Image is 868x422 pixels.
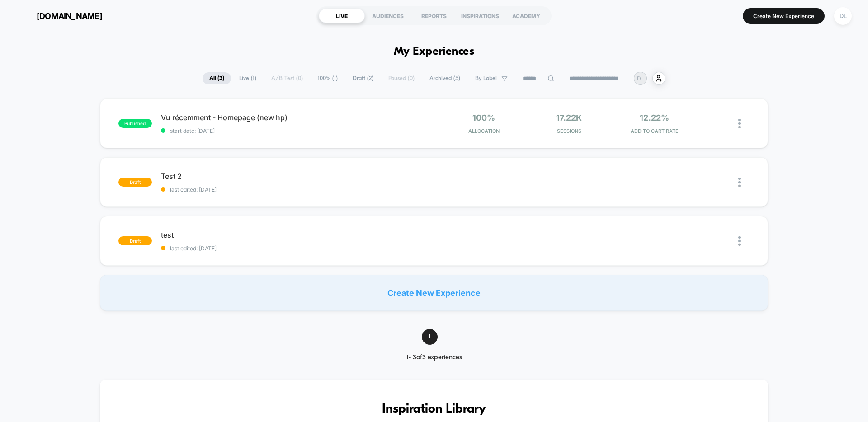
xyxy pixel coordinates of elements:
[738,178,741,187] img: close
[614,128,695,134] span: ADD TO CART RATE
[475,75,497,82] span: By Label
[203,72,231,84] span: All ( 3 )
[472,113,495,122] span: 100%
[423,72,467,84] span: Archived ( 5 )
[161,113,434,122] span: Vu récemment - Homepage (new hp)
[311,72,344,84] span: 100% ( 1 )
[346,72,380,84] span: Draft ( 2 )
[118,236,152,245] span: draft
[118,119,152,128] span: published
[127,402,741,417] h3: Inspiration Library
[365,9,411,23] div: AUDIENCES
[422,329,438,345] span: 1
[640,113,669,122] span: 12.22%
[457,9,503,23] div: INSPIRATIONS
[394,45,475,58] h1: My Experiences
[161,186,434,193] span: last edited: [DATE]
[391,354,478,361] div: 1 - 3 of 3 experiences
[743,8,825,24] button: Create New Experience
[319,9,365,23] div: LIVE
[411,9,457,23] div: REPORTS
[468,128,500,134] span: Allocation
[232,72,263,84] span: Live ( 1 )
[503,9,549,23] div: ACADEMY
[161,172,434,181] span: Test 2
[161,230,434,239] span: test
[738,236,741,246] img: close
[37,11,102,21] span: [DOMAIN_NAME]
[161,245,434,252] span: last edited: [DATE]
[100,275,768,311] div: Create New Experience
[161,127,434,134] span: start date: [DATE]
[831,7,854,25] button: DL
[14,9,105,23] button: [DOMAIN_NAME]
[118,178,152,187] span: draft
[556,113,582,122] span: 17.22k
[738,119,741,128] img: close
[637,75,644,82] p: DL
[834,7,852,25] div: DL
[529,128,610,134] span: Sessions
